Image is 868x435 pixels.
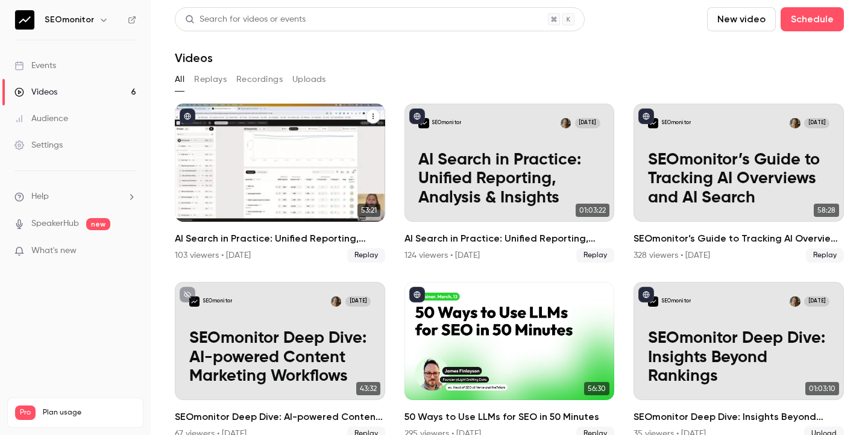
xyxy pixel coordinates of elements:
img: Anastasiia Shpitko [790,118,800,128]
span: [DATE] [575,118,600,128]
img: Anastasiia Shpitko [790,296,800,307]
div: 328 viewers • [DATE] [634,249,710,261]
a: AI Search in Practice: Unified Reporting, Analysis & Insights SEOmonitorAnastasiia Shpitko[DATE]A... [404,104,615,263]
p: SEOmonitor [662,119,691,127]
h2: AI Search in Practice: Unified Reporting, Analysis & Insights [175,231,385,246]
div: 103 viewers • [DATE] [175,249,251,261]
span: Help [31,190,49,203]
h2: SEOmonitor Deep Dive: Insights Beyond Rankings [634,410,844,424]
p: AI Search in Practice: Unified Reporting, Analysis & Insights [418,151,600,208]
h2: 50 Ways to Use LLMs for SEO in 50 Minutes [404,410,615,424]
span: [DATE] [804,118,829,128]
div: Videos [14,86,57,98]
span: Replay [576,248,614,263]
span: 58:28 [814,204,839,217]
span: 56:30 [584,382,609,395]
button: Recordings [236,70,283,89]
a: SpeakerHub [31,217,79,230]
a: SEOmonitor’s Guide to Tracking AI Overviews and AI Search SEOmonitorAnastasiia Shpitko[DATE]SEOmo... [634,104,844,263]
a: 53:21AI Search in Practice: Unified Reporting, Analysis & Insights103 viewers • [DATE]Replay [175,104,385,263]
section: Videos [175,7,844,428]
div: Audience [14,113,68,125]
span: 01:03:22 [576,204,609,217]
p: SEOmonitor Deep Dive: AI-powered Content Marketing Workflows [189,329,371,386]
p: SEOmonitor [662,298,691,305]
span: 43:32 [356,382,380,395]
h2: SEOmonitor Deep Dive: AI-powered Content Marketing Workflows [175,410,385,424]
button: Replays [194,70,227,89]
span: Pro [15,405,36,420]
button: published [180,108,195,124]
button: All [175,70,184,89]
div: Search for videos or events [185,13,306,26]
button: published [638,108,654,124]
div: 124 viewers • [DATE] [404,249,480,261]
span: 53:21 [357,204,380,217]
p: SEOmonitor [203,298,232,305]
h2: AI Search in Practice: Unified Reporting, Analysis & Insights [404,231,615,246]
span: What's new [31,245,77,257]
div: Settings [14,139,63,151]
img: Anastasiia Shpitko [331,296,341,307]
button: published [638,287,654,302]
span: Replay [347,248,385,263]
li: AI Search in Practice: Unified Reporting, Analysis & Insights [404,104,615,263]
button: published [409,108,425,124]
p: SEOmonitor Deep Dive: Insights Beyond Rankings [648,329,830,386]
span: 01:03:10 [805,382,839,395]
button: New video [707,7,776,31]
span: Replay [806,248,844,263]
li: help-dropdown-opener [14,190,136,203]
span: [DATE] [804,296,829,307]
h2: SEOmonitor’s Guide to Tracking AI Overviews and AI Search [634,231,844,246]
button: unpublished [180,287,195,302]
button: published [409,287,425,302]
li: SEOmonitor’s Guide to Tracking AI Overviews and AI Search [634,104,844,263]
button: Uploads [292,70,326,89]
span: [DATE] [345,296,371,307]
span: Plan usage [43,408,136,418]
iframe: Noticeable Trigger [122,246,136,257]
h1: Videos [175,51,213,65]
p: SEOmonitor [432,119,461,127]
span: new [86,218,110,230]
img: Anastasiia Shpitko [561,118,571,128]
h6: SEOmonitor [45,14,94,26]
div: Events [14,60,56,72]
li: AI Search in Practice: Unified Reporting, Analysis & Insights [175,104,385,263]
button: Schedule [781,7,844,31]
img: SEOmonitor [15,10,34,30]
p: SEOmonitor’s Guide to Tracking AI Overviews and AI Search [648,151,830,208]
